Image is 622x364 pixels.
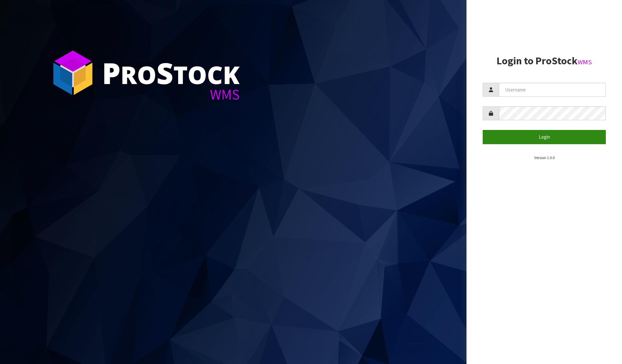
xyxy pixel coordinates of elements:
[483,130,606,144] button: Login
[483,55,606,67] h2: Login to ProStock
[534,155,555,160] small: Version 1.0.0
[578,58,592,66] small: WMS
[49,48,97,97] img: ProStock Cube
[156,53,173,92] span: S
[102,53,121,92] span: P
[499,83,606,97] input: Username
[102,87,240,102] div: WMS
[102,58,240,87] div: ro tock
